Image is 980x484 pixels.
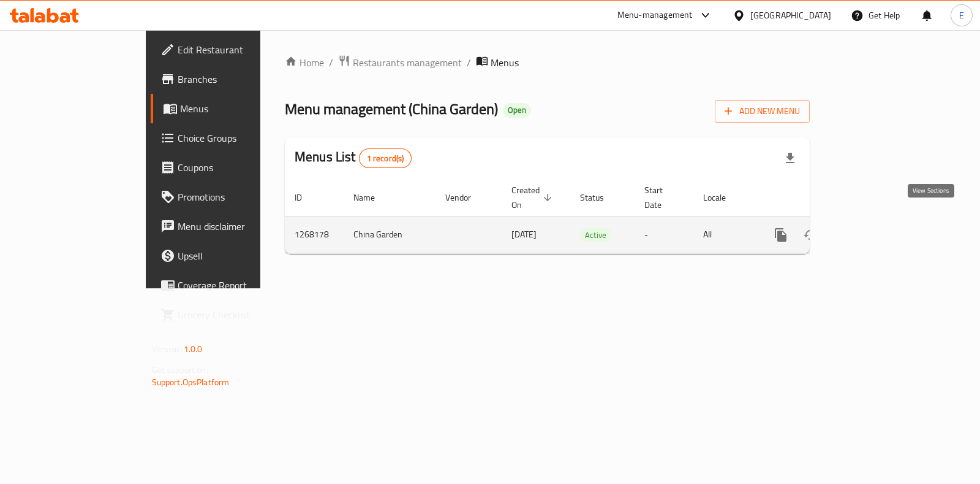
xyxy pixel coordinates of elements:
span: Grocery Checklist [178,307,300,322]
span: Branches [178,72,300,86]
a: Support.OpsPlatform [152,374,230,390]
a: Upsell [151,241,309,271]
div: Total records count [359,148,412,168]
button: more [766,220,796,250]
span: 1.0.0 [184,341,203,357]
a: Menu disclaimer [151,212,309,241]
td: 1268178 [285,216,344,253]
span: Restaurants management [353,55,462,70]
span: Menu management ( China Garden ) [285,95,498,123]
a: Choice Groups [151,123,309,153]
a: Promotions [151,182,309,212]
span: [DATE] [511,226,537,242]
span: Status [580,190,620,205]
a: Grocery Checklist [151,300,309,329]
span: E [959,9,964,22]
span: Active [580,228,611,242]
nav: breadcrumb [285,55,810,71]
td: All [693,216,756,253]
span: Menu disclaimer [178,219,300,234]
td: - [635,216,693,253]
span: Menus [180,101,300,116]
span: Promotions [178,190,300,204]
span: Locale [703,190,742,205]
th: Actions [756,179,894,217]
span: Name [353,190,391,205]
div: [GEOGRAPHIC_DATA] [750,9,831,22]
div: Export file [775,144,805,173]
span: Choice Groups [178,131,300,145]
a: Coverage Report [151,271,309,300]
span: Add New Menu [725,104,800,119]
h2: Menus List [295,148,412,168]
div: Open [503,103,531,118]
li: / [329,55,333,70]
span: Version: [152,341,182,357]
span: Coverage Report [178,278,300,293]
span: ID [295,190,318,205]
span: Coupons [178,160,300,175]
span: Start Date [644,183,679,212]
button: Add New Menu [715,100,810,123]
td: China Garden [344,216,435,253]
a: Branches [151,64,309,94]
span: Vendor [445,190,487,205]
span: Menus [491,55,519,70]
li: / [467,55,471,70]
div: Menu-management [617,8,693,23]
span: Created On [511,183,556,212]
table: enhanced table [285,179,894,254]
a: Edit Restaurant [151,35,309,64]
a: Restaurants management [338,55,462,71]
span: Open [503,105,531,115]
span: Get support on: [152,362,208,378]
a: Menus [151,94,309,123]
a: Coupons [151,153,309,182]
button: Change Status [796,220,825,250]
span: 1 record(s) [360,153,412,164]
span: Upsell [178,248,300,263]
span: Edit Restaurant [178,42,300,57]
